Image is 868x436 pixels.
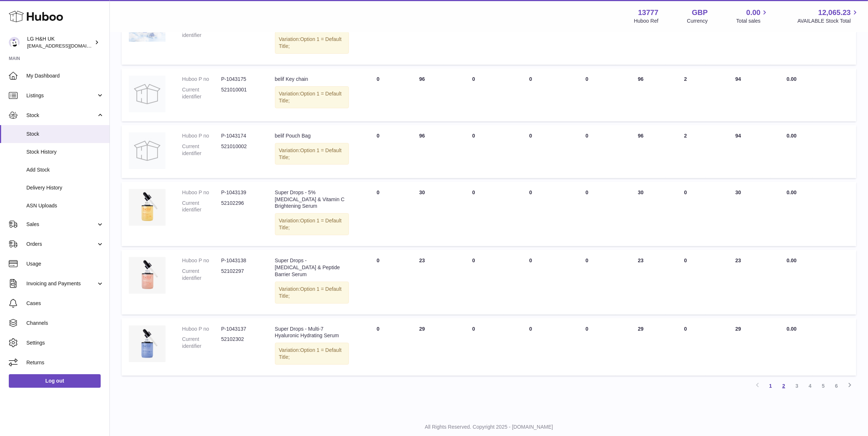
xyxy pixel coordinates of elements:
dt: Current identifier [182,143,221,157]
a: 6 [830,379,843,392]
a: 2 [777,379,790,392]
div: Huboo Ref [634,18,659,25]
dt: Current identifier [182,86,221,100]
img: product image [129,326,165,362]
div: Super Drops - [MEDICAL_DATA] & Peptide Barrier Serum [275,257,349,278]
span: Option 1 = Default Title; [279,36,342,49]
td: 0 [666,250,705,314]
span: Stock History [26,149,104,155]
td: 94 [705,68,771,121]
td: 0 [444,125,503,178]
td: 0 [616,7,666,65]
div: Variation: [275,143,349,165]
div: Variation: [275,213,349,235]
span: Add Stock [26,166,104,173]
span: [EMAIL_ADDRESS][DOMAIN_NAME] [27,43,108,49]
span: 12,065.23 [818,8,851,18]
td: 2 [666,7,705,65]
span: Option 1 = Default Title; [279,147,342,160]
span: 0.00 [787,133,797,139]
td: 0 [444,7,503,65]
span: Usage [26,260,104,267]
img: product image [129,257,165,294]
td: 0 [503,125,558,178]
div: LG H&H UK [27,35,93,49]
span: 0.00 [746,8,761,18]
td: 0 [503,250,558,314]
span: Cases [26,300,104,307]
dt: Current identifier [182,336,221,350]
dt: Huboo P no [182,326,221,332]
td: 0 [666,182,705,246]
span: 0.00 [787,258,797,263]
td: 29 [705,318,771,376]
span: AVAILABLE Stock Total [797,18,859,25]
span: Invoicing and Payments [26,280,96,287]
td: 96 [616,125,666,178]
span: 0 [585,133,588,139]
span: Option 1 = Default Title; [279,91,342,104]
a: 5 [817,379,830,392]
td: 23 [705,250,771,314]
td: 2 [666,68,705,121]
div: belif Key chain [275,76,349,83]
span: Channels [26,320,104,327]
span: 0 [585,76,588,82]
span: 0.00 [787,76,797,82]
dd: 521010002 [221,143,260,157]
td: 23 [616,250,666,314]
td: 0 [444,318,503,376]
dd: P-1043137 [221,326,260,332]
div: Variation: [275,282,349,304]
td: 0 [503,182,558,246]
span: 0 [585,326,588,332]
img: product image [129,189,165,226]
dt: Huboo P no [182,189,221,196]
td: 0 [356,250,400,314]
td: 0 [503,68,558,121]
span: Option 1 = Default Title; [279,286,342,299]
a: 0.00 Total sales [736,8,769,25]
span: Total sales [736,18,769,25]
a: 1 [764,379,777,392]
td: 30 [616,182,666,246]
span: 0 [585,258,588,263]
td: 96 [616,68,666,121]
dd: P-1043175 [221,76,260,83]
td: 96 [400,125,444,178]
a: 4 [804,379,817,392]
img: product image [129,76,165,112]
div: belif Pouch Bag [275,132,349,139]
td: 0 [356,68,400,121]
td: 0 [666,318,705,376]
span: Sales [26,221,96,228]
div: Super Drops - 5% [MEDICAL_DATA] & Vitamin C Brightening Serum [275,189,349,210]
td: 0 [356,318,400,376]
a: 3 [790,379,804,392]
dd: 52102296 [221,200,260,214]
div: Variation: [275,86,349,108]
div: Super Drops - Multi-7 Hyaluronic Hydrating Serum [275,326,349,339]
span: 0.00 [787,189,797,195]
td: -2 [705,7,771,65]
td: 0 [503,318,558,376]
dt: Huboo P no [182,257,221,264]
a: Log out [9,374,101,387]
td: 0 [356,182,400,246]
td: 0 [356,125,400,178]
dd: 521010001 [221,86,260,100]
span: Option 1 = Default Title; [279,218,342,230]
span: ASN Uploads [26,202,104,209]
td: 0 [400,7,444,65]
div: Currency [687,18,708,25]
span: Stock [26,112,96,119]
div: Variation: [275,32,349,54]
td: 30 [400,182,444,246]
span: Delivery History [26,184,104,191]
span: Settings [26,339,104,346]
td: 94 [705,125,771,178]
td: 29 [616,318,666,376]
dt: Huboo P no [182,76,221,83]
span: 0 [585,189,588,195]
span: Orders [26,241,96,248]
